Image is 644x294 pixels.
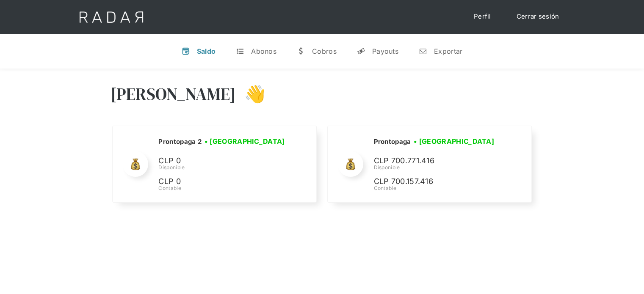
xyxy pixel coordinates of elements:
p: CLP 0 [158,155,285,167]
p: CLP 700.157.416 [373,176,500,188]
div: Disponible [158,164,287,171]
h3: [PERSON_NAME] [111,83,236,104]
p: CLP 0 [158,176,285,188]
div: Contable [158,184,287,192]
div: Exportar [434,47,462,55]
h2: Prontopaga 2 [158,137,202,146]
h3: 👋 [236,83,265,104]
div: t [236,47,244,55]
a: Cerrar sesión [508,8,568,25]
a: Perfil [465,8,500,25]
div: n [419,47,427,55]
div: Payouts [372,47,398,55]
h3: • [GEOGRAPHIC_DATA] [414,136,494,146]
div: Disponible [373,164,500,171]
div: Abonos [251,47,276,55]
div: Cobros [312,47,337,55]
h2: Prontopaga [373,137,411,146]
div: Saldo [197,47,216,55]
p: CLP 700.771.416 [373,155,500,167]
div: v [182,47,190,55]
div: y [357,47,365,55]
div: Contable [373,184,500,192]
div: w [297,47,305,55]
h3: • [GEOGRAPHIC_DATA] [205,136,285,146]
